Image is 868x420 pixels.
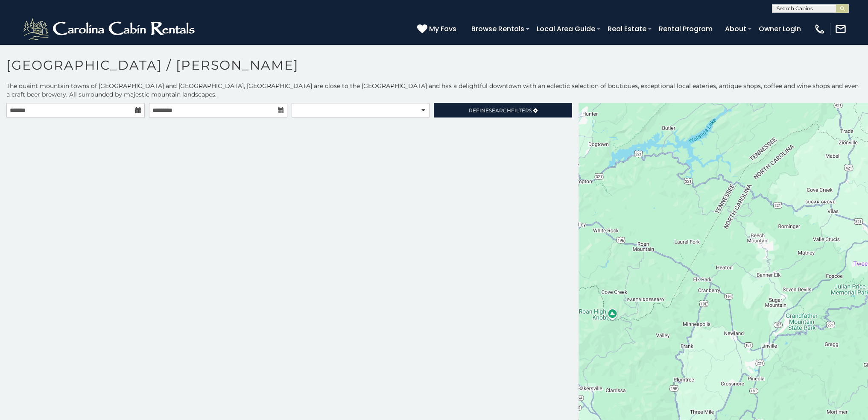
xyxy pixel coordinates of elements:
img: phone-regular-white.png [814,23,826,35]
span: Refine Filters [469,107,532,114]
span: My Favs [429,23,456,34]
a: Rental Program [655,21,717,36]
a: About [721,21,751,36]
span: Search [489,107,511,114]
img: mail-regular-white.png [835,23,847,35]
a: Real Estate [603,21,651,36]
a: My Favs [417,23,459,35]
a: Local Area Guide [532,21,599,36]
a: RefineSearchFilters [434,103,572,117]
a: Browse Rentals [467,21,529,36]
img: White-1-2.png [21,16,199,42]
a: Owner Login [754,21,805,36]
